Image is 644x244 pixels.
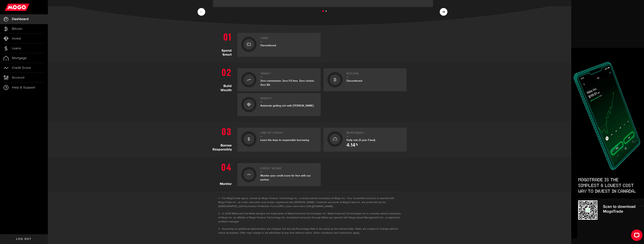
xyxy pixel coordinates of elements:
sup: 1 [270,72,271,74]
li: The MogoTrade app is owned by Mogo Finance Technology Inc., a wholly owned subsidiary of Mogo Inc... [218,196,401,208]
a: Line of creditLearn the keys to responsible borrowing [237,128,321,152]
img: Side-banner-trade-up-1126-380x1026 [571,48,644,244]
li: © 2025 Moka and the Moka designs are trademarks of Moka Financial Technologies Inc. Moka Financia... [218,212,401,224]
span: Monitor your credit score for free with our partner [260,174,311,181]
span: Mortgage [12,56,27,60]
sup: 3 [363,131,364,134]
span: Bitcoin [12,27,22,31]
span: Learn the keys to responsible borrowing [260,138,309,142]
a: Trade1Zero commission. Zero FX fees. Zero carbon. Zero BS. [237,68,321,91]
li: Assuming no additional optional fees are charged, the Annual Percentage Rate is the same as the I... [218,227,401,235]
h2: Line of credit [260,131,317,137]
span: Discontinued [260,44,276,47]
span: Discontinued [347,79,362,82]
iframe: LiveChat chat widget [628,228,644,244]
a: BitcoinDiscontinued [324,68,407,91]
h2: Credit Score [260,167,317,172]
span: Daily rate (5 year Fixed) [347,138,375,142]
span: % [356,143,358,148]
h1: Spend Smart [212,31,235,57]
h2: Trade [260,72,317,77]
h1: Build Wealth [212,66,235,116]
a: CardDiscontinued [237,33,321,57]
span: Log out [16,238,31,240]
h2: Bitcoin [347,72,403,77]
a: Mortgage3Daily rate (5 year Fixed) 4.14 % [324,128,407,152]
span: Loans [12,47,21,50]
h2: Mortgage [347,131,403,137]
span: Credit Score [12,66,31,70]
h1: Monitor [212,161,235,186]
span: Dashboard [12,17,29,21]
h2: Invest [260,97,317,102]
span: Zero commission. Zero FX fees. Zero carbon. Zero BS. [260,79,315,86]
span: Help & Support [12,86,35,89]
a: Invest2Automate getting rich with [PERSON_NAME] [237,93,321,116]
span: 4.14 [347,143,355,148]
span: Automate getting rich with [PERSON_NAME] [260,104,314,107]
sup: 2 [271,97,272,99]
a: Credit ScoreMonitor your credit score for free with our partner [237,163,321,186]
span: Invest [12,37,21,40]
h2: Card [260,37,317,42]
h1: Borrow Responsibly [212,126,235,152]
span: Account [12,76,25,79]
